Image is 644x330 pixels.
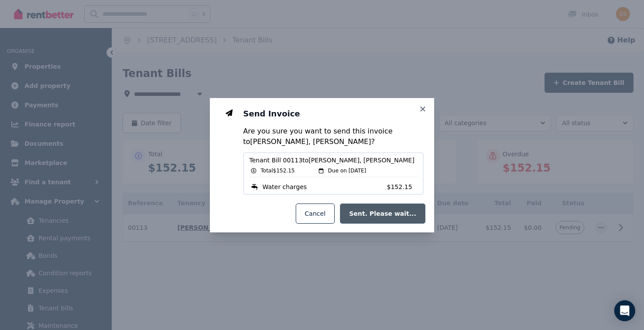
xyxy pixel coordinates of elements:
span: $152.15 [387,183,418,191]
span: Due on [DATE] [328,167,366,174]
button: Sent. Please wait... [340,204,425,224]
h3: Send Invoice [243,109,424,119]
p: Are you sure you want to send this invoice to [PERSON_NAME], [PERSON_NAME] ? [243,126,424,147]
button: Cancel [296,204,335,224]
span: Tenant Bill 00113 to [PERSON_NAME], [PERSON_NAME] [249,156,418,165]
span: Total $152.15 [261,167,295,174]
div: Open Intercom Messenger [614,300,635,321]
span: Water charges [262,183,307,191]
